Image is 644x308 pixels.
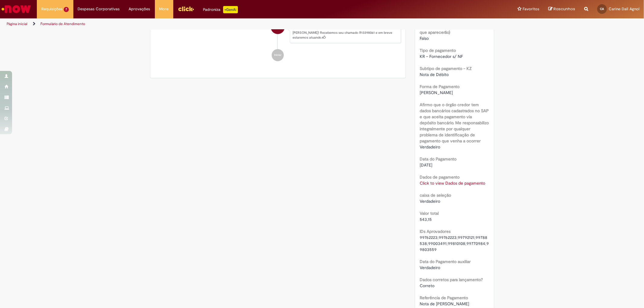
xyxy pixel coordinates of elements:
span: Requisições [41,6,62,12]
span: Favoritos [523,6,539,12]
b: caixa de seleção [420,192,451,198]
b: Afirmo que o órgão credor tem dados bancários cadastrados no SAP e que aceita pagamento via depós... [420,102,489,144]
span: CA [600,7,604,11]
span: Verdadeiro [420,198,440,204]
a: Rascunhos [548,6,575,12]
b: Referência de Pagamento [420,295,468,300]
div: Padroniza [203,6,238,13]
span: Falso [420,36,429,41]
a: Formulário de Atendimento [40,21,85,26]
span: Despesas Corporativas [78,6,120,12]
p: +GenAi [223,6,238,13]
span: Carine Dall Agnol [609,6,639,11]
span: Verdadeiro [420,144,440,150]
span: Aprovações [129,6,150,12]
span: 99762223;99762223;99792121;99788538;99003491;99810108;99770984;99803559 [420,235,489,252]
b: Dados corretos para lançamento? [420,277,483,282]
img: ServiceNow [1,3,32,15]
ul: Trilhas de página [5,18,425,30]
b: IDs Aprovadores [420,229,450,234]
b: Subtipo de pagamento - KZ [420,66,472,71]
b: Forma de Pagamento [420,84,460,89]
b: Data do Pagamento [420,156,457,162]
b: Data do Pagamento auxiliar [420,259,471,264]
span: Rascunhos [553,6,575,12]
li: Carine Dall Agnol [155,14,401,43]
span: KR – Fornecedor s/ NF [420,54,463,59]
span: Verdadeiro [420,265,440,270]
span: 543,15 [420,217,432,222]
span: Nota de Débito [420,72,449,77]
span: [DATE] [420,162,432,168]
img: click_logo_yellow_360x200.png [178,4,194,13]
b: Valor total [420,211,439,216]
a: Click to view Dados de pagamento [420,180,485,186]
span: More [159,6,169,12]
p: [PERSON_NAME]! Recebemos seu chamado R13398061 e em breve estaremos atuando. [293,30,398,40]
a: Página inicial [7,21,27,26]
b: Tipo de pagamento [420,48,456,53]
b: Não consegui encontrar meu fornecedor (marque esta opção e preencha manualmente os campos que apa... [420,11,486,35]
b: Dados de pagamento [420,174,460,180]
span: 7 [64,7,69,12]
span: Correto [420,283,434,288]
span: [PERSON_NAME] [420,90,453,95]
